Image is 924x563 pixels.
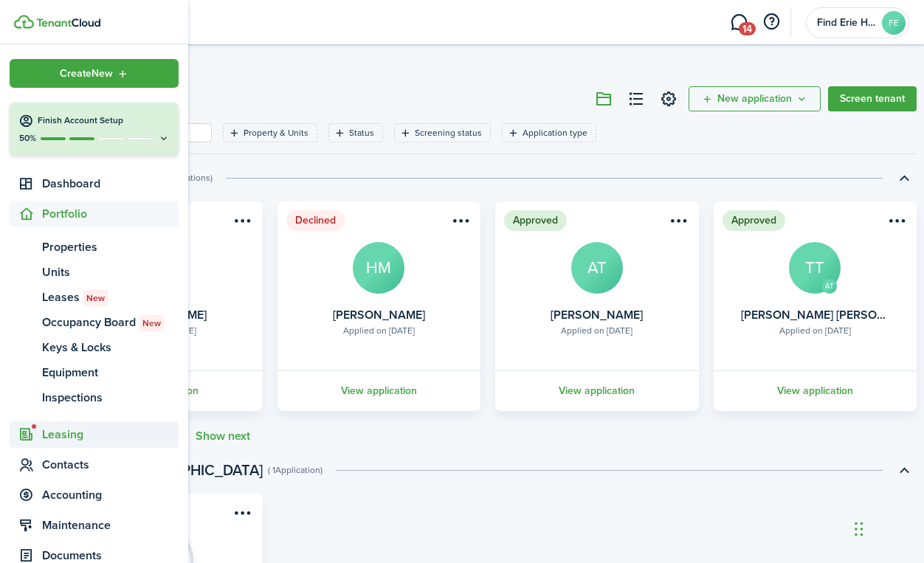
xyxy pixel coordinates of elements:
card-title: [PERSON_NAME] [551,308,643,322]
status: Declined [286,210,345,231]
div: Applied on [DATE] [561,324,632,337]
filter-tag: Open filter [502,123,596,142]
button: Open menu [689,86,821,111]
img: TenantCloud [14,15,34,29]
span: Inspections [42,389,179,407]
span: Units [42,263,179,281]
span: Leasing [42,426,179,443]
a: Messaging [725,4,753,41]
button: Finish Account Setup50% [10,103,179,156]
div: Applied on [DATE] [779,324,851,337]
button: Open menu [666,213,690,233]
filter-tag-label: Status [349,126,374,139]
a: Occupancy BoardNew [10,310,179,335]
h4: Finish Account Setup [38,114,170,127]
card-title: [PERSON_NAME] [PERSON_NAME] [741,308,889,322]
a: Properties [10,235,179,260]
avatar-text: HM [353,242,404,294]
span: Accounting [42,486,179,504]
span: Portfolio [42,205,179,223]
a: View application [275,370,483,411]
status: Approved [723,210,785,231]
avatar-text: AT [822,279,837,294]
a: Units [10,260,179,285]
div: Applied on [DATE] [343,324,415,337]
button: Open menu [230,213,254,233]
button: Open menu [230,505,254,525]
a: Inspections [10,385,179,410]
status: Approved [504,210,567,231]
filter-tag-label: Application type [523,126,587,139]
span: Find Erie Housing [817,18,876,28]
filter-tag-label: Property & Units [244,126,308,139]
button: Toggle accordion [892,165,917,190]
filter-tag: Open filter [394,123,491,142]
button: Show next [196,429,250,443]
a: Keys & Locks [10,335,179,360]
span: Leases [42,289,179,306]
div: Drag [855,507,863,551]
a: LeasesNew [10,285,179,310]
card-title: [PERSON_NAME] [333,308,425,322]
a: Equipment [10,360,179,385]
span: Equipment [42,364,179,381]
a: View application [711,370,920,411]
a: View application [493,370,701,411]
button: New application [689,86,821,111]
span: Maintenance [42,517,179,534]
span: 14 [739,22,756,35]
span: Contacts [42,456,179,474]
p: 50% [18,132,37,145]
img: TenantCloud [36,18,100,27]
a: Screen tenant [828,86,917,111]
button: Open menu [10,59,179,88]
span: Create New [60,69,113,79]
filter-tag-label: Screening status [415,126,482,139]
span: Keys & Locks [42,339,179,356]
span: New [142,317,161,330]
button: Open menu [884,213,908,233]
iframe: Chat Widget [850,492,924,563]
application-list-swimlane-item: Toggle accordion [59,201,917,443]
button: Toggle accordion [892,457,917,483]
filter-tag: Open filter [328,123,383,142]
avatar-text: FE [882,11,906,35]
span: New [86,291,105,305]
button: Open menu [448,213,472,233]
span: Properties [42,238,179,256]
swimlane-subtitle: ( 1 Application ) [268,463,323,477]
avatar-text: TT [789,242,841,294]
avatar-text: AT [571,242,623,294]
span: Dashboard [42,175,179,193]
span: Occupancy Board [42,314,179,331]
span: New application [717,94,792,104]
filter-tag: Open filter [223,123,317,142]
button: Open resource center [759,10,784,35]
